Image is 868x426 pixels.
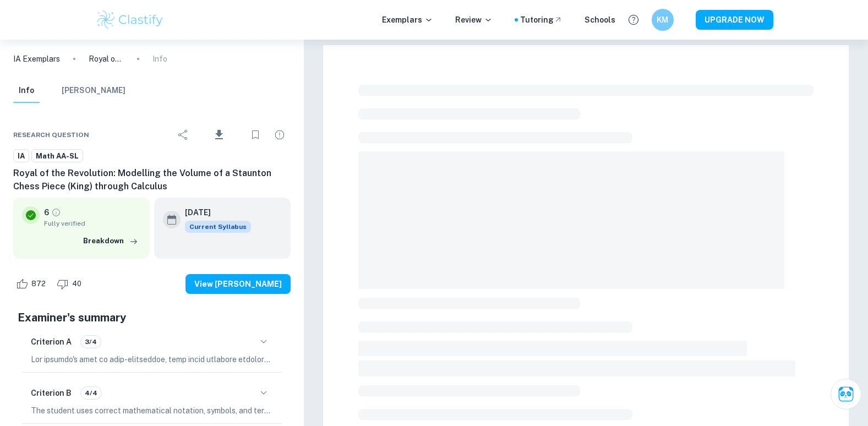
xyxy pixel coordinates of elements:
[585,14,615,26] a: Schools
[89,53,124,65] p: Royal of the Revolution: Modelling the Volume of a Staunton Chess Piece (King) through Calculus
[25,278,52,290] span: 872
[652,9,674,31] button: KM
[81,388,101,398] span: 4/4
[13,167,291,193] h6: Royal of the Revolution: Modelling the Volume of a Staunton Chess Piece (King) through Calculus
[95,9,165,31] img: Clastify logo
[14,151,29,162] span: IA
[44,206,49,219] p: 6
[13,130,89,140] span: Research question
[31,387,72,399] h6: Criterion B
[624,10,643,29] button: Help and Feedback
[455,14,493,26] p: Review
[696,10,773,30] button: UPGRADE NOW
[244,124,266,146] div: Bookmark
[185,221,251,233] div: This exemplar is based on the current syllabus. Feel free to refer to it for inspiration/ideas wh...
[32,151,83,162] span: Math AA-SL
[31,353,273,365] p: Lor ipsumdo's amet co adip-elitseddoe, temp incid utlabore etdolorem al enimadminimv, quis, nos e...
[13,53,60,65] a: IA Exemplars
[13,149,29,163] a: IA
[185,274,291,294] button: View [PERSON_NAME]
[382,14,433,26] p: Exemplars
[185,221,251,233] span: Current Syllabus
[51,207,61,217] a: Grade fully verified
[31,405,273,417] p: The student uses correct mathematical notation, symbols, and terminology consistently and accurat...
[62,79,125,103] button: [PERSON_NAME]
[13,79,40,103] button: Info
[54,275,88,293] div: Dislike
[520,14,563,26] a: Tutoring
[31,149,83,163] a: Math AA-SL
[172,124,194,146] div: Share
[831,379,861,409] button: Ask Clai
[13,275,52,293] div: Like
[152,53,167,65] p: Info
[66,278,88,290] span: 40
[18,309,286,326] h5: Examiner's summary
[185,206,242,219] h6: [DATE]
[656,14,669,26] h6: KM
[196,121,242,149] div: Download
[80,233,141,249] button: Breakdown
[44,219,141,228] span: Fully verified
[81,337,101,347] span: 3/4
[31,336,72,348] h6: Criterion A
[269,124,291,146] div: Report issue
